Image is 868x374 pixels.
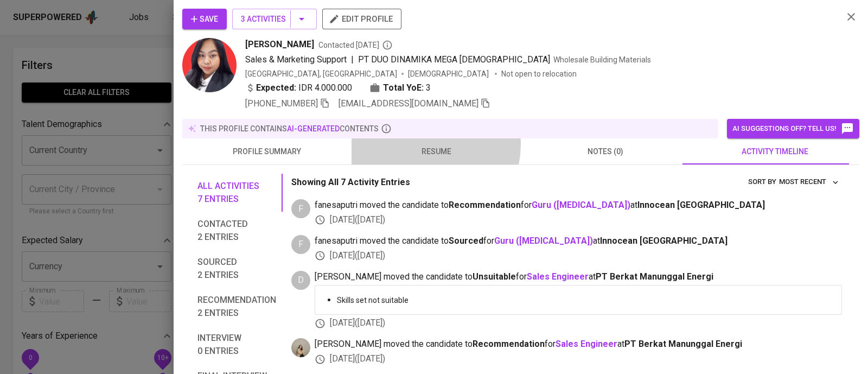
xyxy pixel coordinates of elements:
[358,145,514,159] span: resume
[315,250,842,262] div: [DATE] ( [DATE] )
[501,68,577,79] p: Not open to relocation
[245,98,318,109] span: [PHONE_NUMBER]
[315,317,842,329] div: [DATE] ( [DATE] )
[553,55,651,64] span: Wholesale Building Materials
[776,174,842,191] button: sort by
[197,218,276,244] span: Contacted 2 entries
[556,339,617,349] a: Sales Engineer
[291,176,410,189] p: Showing All 7 Activity Entries
[351,53,354,66] span: |
[779,176,839,188] span: Most Recent
[182,38,237,92] img: b9ff12d29da434e647784142984b262b.jpg
[748,178,776,186] span: sort by
[291,199,310,218] div: F
[337,295,833,306] p: Skills set not suitable
[532,200,630,210] a: Guru ([MEDICAL_DATA])
[287,124,340,133] span: AI-generated
[245,81,352,94] div: IDR 4.000.000
[315,271,842,283] span: [PERSON_NAME] moved the candidate to for at
[473,271,516,282] b: Unsuitable
[527,145,684,159] span: notes (0)
[382,40,393,50] svg: By Jakarta recruiter
[245,54,347,65] span: Sales & Marketing Support
[245,38,314,51] span: [PERSON_NAME]
[732,122,854,135] span: AI suggestions off? Tell us!
[624,339,742,349] span: PT Berkat Manunggal Energi
[291,271,310,290] div: D
[339,98,478,109] span: [EMAIL_ADDRESS][DOMAIN_NAME]
[232,9,317,29] button: 3 Activities
[473,339,545,349] b: Recommendation
[637,200,765,210] span: Innocean [GEOGRAPHIC_DATA]
[182,9,227,29] button: Save
[197,332,276,358] span: Interview 0 entries
[322,14,401,23] a: edit profile
[197,256,276,282] span: Sourced 2 entries
[197,294,276,320] span: Recommendation 2 entries
[315,353,842,365] div: [DATE] ( [DATE] )
[315,235,842,248] span: fanesaputri moved the candidate to for at
[527,271,589,282] a: Sales Engineer
[697,145,853,159] span: activity timeline
[383,81,424,94] b: Total YoE:
[189,145,345,159] span: profile summary
[600,236,727,246] span: Innocean [GEOGRAPHIC_DATA]
[245,68,397,79] div: [GEOGRAPHIC_DATA], [GEOGRAPHIC_DATA]
[449,200,521,210] b: Recommendation
[241,12,308,26] span: 3 Activities
[494,236,593,246] a: Guru ([MEDICAL_DATA])
[191,12,218,26] span: Save
[256,81,296,94] b: Expected:
[426,81,431,94] span: 3
[200,123,379,134] p: this profile contains contents
[358,54,550,65] span: PT DUO DINAMIKA MEGA [DEMOGRAPHIC_DATA]
[291,235,310,254] div: F
[596,271,713,282] span: PT Berkat Manunggal Energi
[331,12,393,26] span: edit profile
[322,9,401,29] button: edit profile
[291,338,310,357] img: elvia@glints.com
[449,236,483,246] b: Sourced
[315,199,842,212] span: fanesaputri moved the candidate to for at
[197,180,276,206] span: All activities 7 entries
[408,68,490,79] span: [DEMOGRAPHIC_DATA]
[318,40,393,50] span: Contacted [DATE]
[315,338,842,351] span: [PERSON_NAME] moved the candidate to for at
[727,119,859,138] button: AI suggestions off? Tell us!
[315,214,842,226] div: [DATE] ( [DATE] )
